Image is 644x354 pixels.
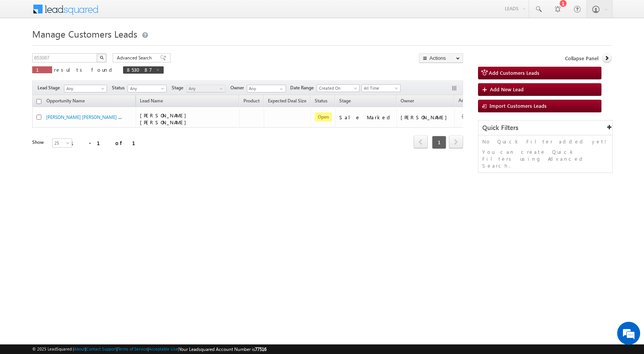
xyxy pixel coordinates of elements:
[264,97,310,107] a: Expected Deal Size
[247,85,286,92] input: Type to Search
[32,28,137,40] span: Manage Customers Leads
[276,85,285,93] a: Show All Items
[54,66,115,73] span: results found
[432,136,446,149] span: 1
[455,96,478,106] span: Actions
[290,84,317,91] span: Date Range
[179,346,266,352] span: Your Leadsquared Account Number is
[268,98,306,104] span: Expected Deal Size
[449,136,463,148] a: next
[46,98,85,104] span: Opportunity Name
[414,136,428,148] a: prev
[64,85,107,92] a: Any
[86,346,117,351] a: Contact Support
[478,120,612,135] div: Quick Filters
[401,98,414,104] span: Owner
[565,55,598,62] span: Collapse Panel
[490,86,524,92] span: Add New Lead
[71,138,145,147] div: 1 - 1 of 1
[149,346,178,351] a: Acceptable Use
[64,85,104,92] span: Any
[38,84,63,91] span: Lead Stage
[361,84,401,92] a: All Time
[335,97,355,107] a: Stage
[362,85,398,92] span: All Time
[255,346,266,352] span: 77516
[112,84,128,91] span: Status
[36,66,48,73] span: 1
[46,114,155,120] a: [PERSON_NAME] [PERSON_NAME] - Customers Leads
[117,54,154,61] span: Advanced Search
[128,85,164,92] span: Any
[172,84,186,91] span: Stage
[315,112,332,122] span: Open
[317,84,360,92] a: Created On
[414,135,428,148] span: prev
[100,56,103,59] img: Search
[243,98,260,104] span: Product
[419,53,463,63] button: Actions
[128,85,167,92] a: Any
[43,97,89,107] a: Opportunity Name
[140,112,190,125] span: [PERSON_NAME] [PERSON_NAME]
[482,138,608,145] p: No Quick Filter added yet!
[482,148,608,169] p: You can create Quick Filters using Advanced Search.
[52,138,72,148] a: 25
[339,98,351,104] span: Stage
[401,114,451,121] div: [PERSON_NAME]
[36,99,41,104] input: Check all records
[311,97,331,107] a: Status
[32,139,46,146] div: Show
[339,114,393,121] div: Sale Marked
[127,66,152,73] span: 853087
[187,85,223,92] span: Any
[317,85,357,92] span: Created On
[489,69,539,76] span: Add Customers Leads
[32,346,266,353] span: © 2025 LeadSquared | | | | |
[449,135,463,148] span: next
[74,346,85,351] a: About
[230,84,247,91] span: Owner
[186,85,225,92] a: Any
[53,140,73,147] span: 25
[490,102,547,109] span: Import Customers Leads
[118,346,148,351] a: Terms of Service
[136,97,167,107] span: Lead Name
